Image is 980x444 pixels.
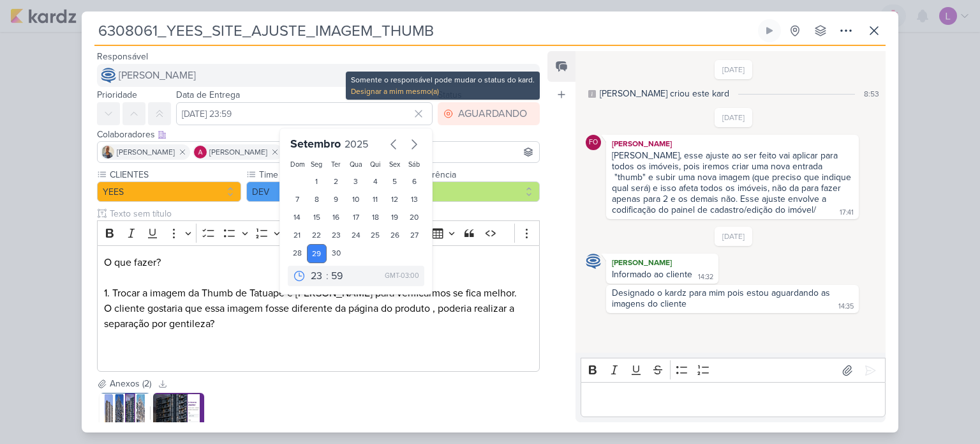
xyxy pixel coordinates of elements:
div: Seg [309,160,324,170]
div: [PERSON_NAME], esse ajuste ao ser feito vai aplicar para todos os imóveis, pois iremos criar uma ... [612,150,854,215]
div: 29 [307,244,327,263]
div: : [326,268,329,284]
div: 7 [288,190,308,208]
input: Select a date [176,102,433,125]
input: Kard Sem Título [94,19,755,42]
div: 3 [346,172,366,190]
div: 16 [327,208,346,226]
div: 10 [346,190,366,208]
div: 15 [307,208,327,226]
div: 26 [385,226,405,244]
div: Colaboradores [97,128,540,141]
button: AGUARDANDO [438,102,540,125]
img: Alessandra Gomes [194,146,207,158]
img: Caroline Traven De Andrade [101,68,116,83]
div: 23 [327,226,346,244]
div: Somente o responsável pode mudar o status do kard. [351,74,535,86]
span: 2025 [345,138,368,151]
div: 2 [327,172,346,190]
div: Editor editing area: main [97,245,540,372]
div: 14:35 [838,302,854,312]
div: Editor editing area: main [581,382,886,417]
div: 17:41 [840,208,854,218]
label: Recorrência [407,168,540,181]
label: Prioridade [97,89,137,100]
div: Fabio Oliveira [586,135,601,150]
div: Editor toolbar [581,358,886,383]
div: AGUARDANDO [458,106,527,121]
div: 12 [385,190,405,208]
div: 6 [405,172,424,190]
div: 17 [346,208,366,226]
div: 18 [366,208,385,226]
div: Qui [368,160,383,170]
div: 14:32 [698,272,713,282]
div: 8:53 [864,88,879,100]
p: O que fazer? 1. Trocar a imagem da Thumb de Tatuapé e [PERSON_NAME] para verificarmos se fica mel... [104,255,533,362]
div: Ter [329,160,344,170]
div: Sáb [407,160,422,170]
img: Caroline Traven De Andrade [586,254,601,269]
div: [PERSON_NAME] criou este kard [600,87,729,100]
div: 24 [346,226,366,244]
img: Iara Santos [101,146,114,158]
div: 22 [307,226,327,244]
div: Informado ao cliente [612,269,692,280]
div: 8 [307,190,327,208]
div: 28 [288,244,308,263]
div: Editor toolbar [97,220,540,245]
label: Responsável [97,51,148,62]
div: 13 [405,190,424,208]
input: Texto sem título [107,207,540,220]
button: YEES [97,181,241,202]
div: 4 [366,172,385,190]
span: [PERSON_NAME] [117,146,175,158]
input: Buscar [378,144,537,160]
img: PjNg4r7Wz83NmStzFBMifoNBDeDj0opUzrmSOy4L.jpg [100,393,151,444]
div: 30 [327,244,346,263]
p: FO [589,139,598,146]
div: [PERSON_NAME] [609,256,716,269]
span: [PERSON_NAME] [119,68,196,83]
div: 14 [288,208,308,226]
div: Ligar relógio [764,26,775,36]
span: Setembro [290,137,341,151]
div: 1 [307,172,327,190]
div: 19 [385,208,405,226]
div: Anexos (2) [110,377,151,390]
div: 25 [366,226,385,244]
div: Designado o kardz para mim pois estou aguardando as imagens do cliente [612,287,833,309]
div: Designar a mim mesmo(a) [351,86,535,97]
div: 27 [405,226,424,244]
label: Data de Entrega [176,89,240,100]
div: GMT-03:00 [385,271,419,281]
button: [PERSON_NAME] [97,64,540,87]
button: DEV [246,181,390,202]
div: Qua [348,160,363,170]
div: 11 [366,190,385,208]
img: 43NqinAV09SP2ebUy5YJPss9m71s0Re21phMNHSj.jpg [153,393,204,444]
div: [PERSON_NAME] [609,137,856,150]
div: 9 [327,190,346,208]
div: 21 [288,226,308,244]
label: Time [258,168,390,181]
label: CLIENTES [108,168,241,181]
button: Pontual [396,181,540,202]
span: [PERSON_NAME] [209,146,267,158]
div: 20 [405,208,424,226]
div: Sex [387,160,402,170]
div: 5 [385,172,405,190]
div: Dom [290,160,305,170]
